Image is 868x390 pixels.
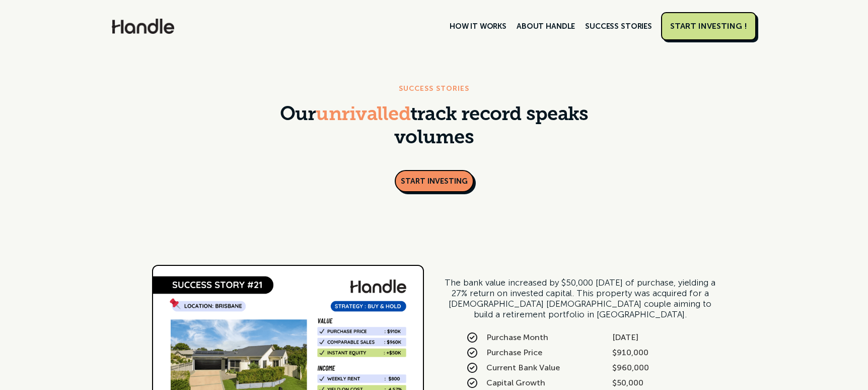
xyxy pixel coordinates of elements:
[466,348,580,358] div: Purchase Price
[444,277,716,320] div: The bank value increased by $50,000 [DATE] of purchase, yielding a 27% return on invested capital...
[466,363,580,373] div: Current Bank Value
[316,105,410,125] span: unrivalled
[592,348,706,358] div: $910,000
[580,18,657,35] a: SUCCESS STORIES
[445,18,512,35] a: HOW IT WORKS
[466,378,580,388] div: Capital Growth
[670,21,747,31] div: START INVESTING !
[661,12,756,40] a: START INVESTING !
[512,18,580,35] a: ABOUT HANDLE
[592,363,706,373] div: $960,000
[466,332,580,343] div: Purchase Month
[592,332,706,343] div: [DATE]
[399,83,470,95] div: SUCCESS STORIES
[275,104,593,150] h1: Our track record speaks volumes
[395,170,474,192] a: START INVESTING
[592,378,706,388] div: $50,000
